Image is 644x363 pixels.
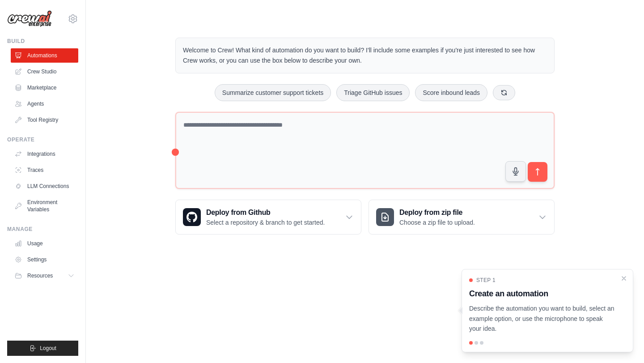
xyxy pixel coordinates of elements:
[336,84,410,101] button: Triage GitHub issues
[183,45,547,66] p: Welcome to Crew! What kind of automation do you want to build? I'll include some examples if you'...
[11,97,78,111] a: Agents
[11,252,78,267] a: Settings
[11,195,78,217] a: Environment Variables
[415,84,487,101] button: Score inbound leads
[11,269,78,283] button: Resources
[7,10,52,27] img: Logo
[27,272,53,279] span: Resources
[11,163,78,177] a: Traces
[7,341,78,356] button: Logout
[7,38,78,45] div: Build
[11,179,78,193] a: LLM Connections
[7,226,78,233] div: Manage
[469,303,615,334] p: Describe the automation you want to build, select an example option, or use the microphone to spe...
[40,345,56,352] span: Logout
[11,147,78,161] a: Integrations
[206,207,325,218] h3: Deploy from Github
[11,64,78,79] a: Crew Studio
[469,287,615,300] h3: Create an automation
[7,136,78,143] div: Operate
[11,236,78,251] a: Usage
[215,84,331,101] button: Summarize customer support tickets
[620,275,627,282] button: Close walkthrough
[476,277,496,284] span: Step 1
[399,207,475,218] h3: Deploy from zip file
[11,81,78,95] a: Marketplace
[11,48,78,63] a: Automations
[399,218,475,227] p: Choose a zip file to upload.
[11,113,78,127] a: Tool Registry
[206,218,325,227] p: Select a repository & branch to get started.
